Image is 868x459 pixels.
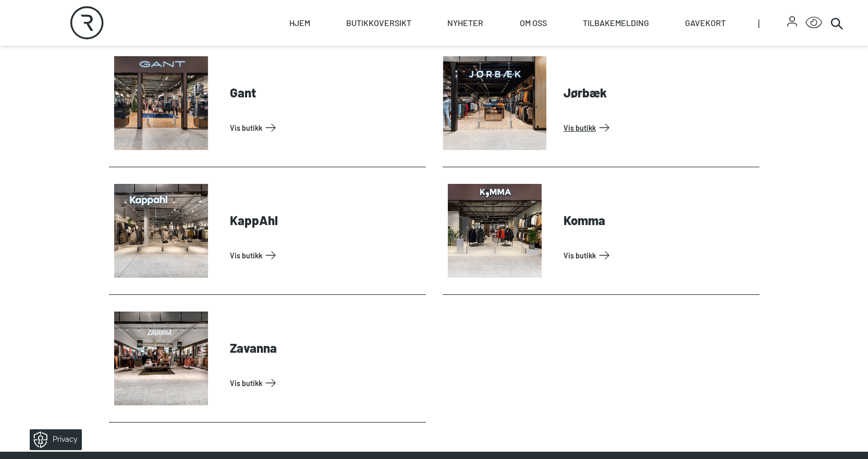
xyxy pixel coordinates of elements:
[230,247,422,264] a: Vis Butikk: KappAhl
[10,426,95,454] iframe: Manage Preferences
[564,119,755,136] a: Vis Butikk: Jørbæk
[230,119,422,136] a: Vis Butikk: Gant
[805,15,822,31] button: Open Accessibility Menu
[564,247,755,264] a: Vis Butikk: Komma
[230,375,422,391] a: Vis Butikk: Zavanna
